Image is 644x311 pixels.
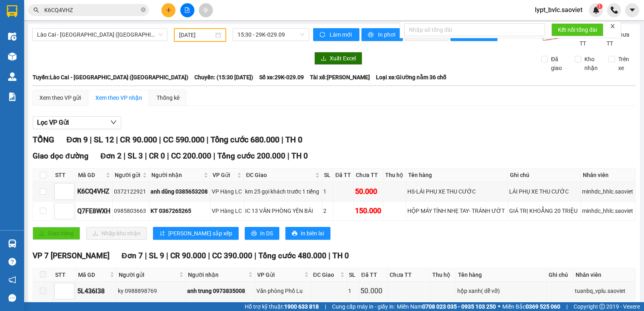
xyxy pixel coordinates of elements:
button: Lọc VP Gửi [33,116,121,129]
div: 50.000 [360,285,386,297]
span: Loại xe: Giường nằm 36 chỗ [376,73,446,82]
th: Nhân viên [581,169,636,182]
span: SL 12 [94,135,114,144]
button: printerIn DS [245,227,279,240]
span: TH 0 [332,251,349,260]
div: 1 [348,286,358,295]
td: VP Hàng LC [211,182,244,201]
td: Q7FE8WXH [76,202,113,221]
img: icon-new-feature [592,6,600,14]
div: VP Hàng LC [212,187,242,196]
span: Lào Cai - Hà Nội (Giường) [37,29,163,41]
div: 50.000 [355,186,382,197]
th: Đã TT [333,169,354,182]
span: VP Gửi [213,171,235,179]
span: Lọc VP Gửi [37,117,69,128]
div: Q7FE8WXH [77,206,111,216]
button: Kết nối tổng đài [551,23,603,36]
div: ky 0988898769 [118,286,184,295]
span: Người gửi [119,270,178,279]
div: minhdc_hhlc.saoviet [582,187,634,196]
div: minhdc_hhlc.saoviet [582,206,634,215]
input: 13/08/2025 [179,31,214,39]
span: SL 9 [149,251,164,260]
span: Làm mới [330,30,353,39]
img: logo-vxr [7,5,17,17]
span: sync [320,32,326,38]
div: anh dũng 0385653208 [151,187,209,196]
span: Đã giao [548,55,569,72]
div: K6CQ4VHZ [77,186,111,196]
span: | [124,151,126,161]
button: printerIn biên lai [285,227,330,240]
span: | [166,251,168,260]
span: Đơn 2 [101,151,122,161]
td: K6CQ4VHZ [76,182,113,201]
span: Mã GD [78,270,108,279]
img: phone-icon [611,6,618,14]
span: Số xe: 29K-029.09 [259,73,304,82]
strong: 0708 023 035 - 0935 103 250 [422,303,496,310]
th: Thu hộ [430,268,456,282]
span: Đơn 7 [122,251,143,260]
span: CR 90.000 [120,135,157,144]
div: 150.000 [355,205,382,216]
span: printer [292,231,297,237]
span: message [8,294,16,302]
span: TH 0 [285,135,302,144]
span: TH 0 [291,151,308,161]
span: Người nhận [188,270,247,279]
span: ⚪️ [498,305,500,308]
span: caret-down [629,6,636,14]
span: Cung cấp máy in - giấy in: [332,302,395,311]
span: lypt_bvlc.saoviet [528,5,589,15]
span: ĐC Giao [313,270,339,279]
span: Giao dọc đường [33,151,89,161]
th: Chưa TT [354,169,383,182]
div: tuanbq_vplu.saoviet [575,286,634,295]
div: HS-LÁI PHỤ XE THU CƯỚC [407,187,506,196]
div: Thống kê [157,93,180,102]
div: 0372122921 [114,187,148,196]
span: ĐC Giao [246,171,314,179]
span: aim [203,7,208,13]
span: printer [251,231,257,237]
img: solution-icon [8,93,17,101]
img: warehouse-icon [8,72,17,81]
span: [PERSON_NAME] sắp xếp [168,229,232,238]
span: | [566,302,568,311]
span: In DS [260,229,273,238]
span: In phơi [378,30,396,39]
button: uploadGiao hàng [33,227,80,240]
span: | [159,135,161,144]
span: | [145,251,147,260]
sup: 1 [597,4,603,9]
td: VP Hàng LC [211,202,244,221]
div: IC 13 VĂN PHÒNG YÊN BÁI [245,206,320,215]
div: GIÁ TRỊ KHOẲNG 20 TRIỆU [509,206,579,215]
th: Ghi chú [547,268,574,282]
div: HỘP MÁY TÍNH NHẸ TAY- TRÁNH ƯỚT [407,206,506,215]
span: Miền Bắc [502,302,560,311]
span: close-circle [141,7,146,12]
span: CR 0 [149,151,165,161]
th: Nhân viên [574,268,636,282]
span: | [213,151,215,161]
button: downloadNhập kho nhận [86,227,147,240]
span: CC 390.000 [212,251,252,260]
span: 15:30 - 29K-029.09 [237,29,304,41]
span: | [145,151,147,161]
span: 1 [598,4,601,9]
th: Tên hàng [406,169,508,182]
div: KT 0367265265 [151,206,209,215]
img: warehouse-icon [8,32,17,41]
input: Tìm tên, số ĐT hoặc mã đơn [44,6,139,14]
span: Người gửi [115,171,141,179]
th: STT [53,268,76,282]
span: | [116,135,118,144]
span: CC 200.000 [171,151,211,161]
span: Tổng cước 680.000 [211,135,279,144]
img: warehouse-icon [8,52,17,61]
span: Kết nối tổng đài [558,25,597,34]
span: | [254,251,256,260]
